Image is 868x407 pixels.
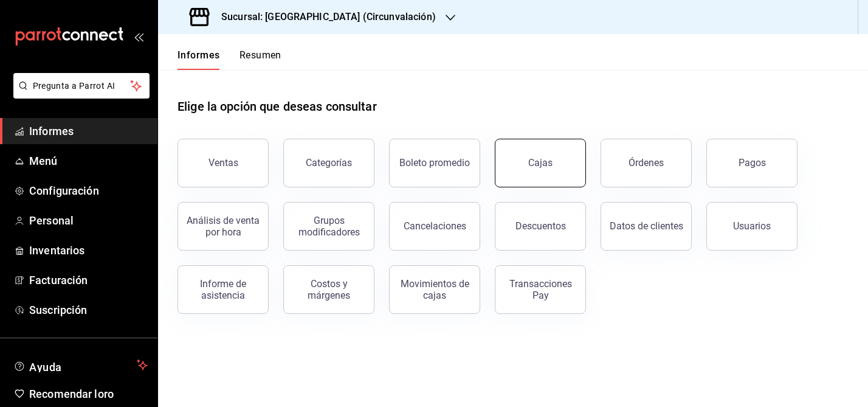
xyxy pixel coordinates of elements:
[495,202,586,251] button: Descuentos
[629,157,664,169] font: Órdenes
[29,214,74,227] font: Personal
[177,202,269,251] button: Análisis de venta por hora
[306,157,352,169] font: Categorías
[177,139,269,187] button: Ventas
[495,265,586,314] button: Transacciones Pay
[177,265,269,314] button: Informe de asistencia
[29,125,74,137] font: Informes
[29,155,58,167] font: Menú
[389,265,480,314] button: Movimientos de cajas
[298,215,360,238] font: Grupos modificadores
[221,11,436,23] font: Sucursal: [GEOGRAPHIC_DATA] (Circunvalación)
[208,157,238,169] font: Ventas
[706,139,797,187] button: Pagos
[9,88,150,101] a: Pregunta a Parrot AI
[29,244,84,257] font: Inventarios
[739,157,766,169] font: Pagos
[13,73,150,99] button: Pregunta a Parrot AI
[528,157,553,169] font: Cajas
[177,49,281,70] div: pestañas de navegación
[177,49,220,61] font: Informes
[401,278,469,301] font: Movimientos de cajas
[29,361,62,374] font: Ayuda
[601,202,692,251] button: Datos de clientes
[29,184,99,197] font: Configuración
[283,202,374,251] button: Grupos modificadores
[733,220,771,232] font: Usuarios
[389,202,480,251] button: Cancelaciones
[706,202,797,251] button: Usuarios
[29,304,87,316] font: Suscripción
[515,220,566,232] font: Descuentos
[177,99,377,114] font: Elige la opción que deseas consultar
[308,278,350,301] font: Costos y márgenes
[610,220,683,232] font: Datos de clientes
[283,265,374,314] button: Costos y márgenes
[200,278,246,301] font: Informe de asistencia
[29,388,114,400] font: Recomendar loro
[509,278,572,301] font: Transacciones Pay
[389,139,480,187] button: Boleto promedio
[283,139,374,187] button: Categorías
[495,139,586,187] button: Cajas
[239,49,281,61] font: Resumen
[601,139,692,187] button: Órdenes
[33,81,115,91] font: Pregunta a Parrot AI
[134,32,143,41] button: abrir_cajón_menú
[29,274,88,287] font: Facturación
[187,215,260,238] font: Análisis de venta por hora
[404,220,466,232] font: Cancelaciones
[399,157,470,169] font: Boleto promedio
